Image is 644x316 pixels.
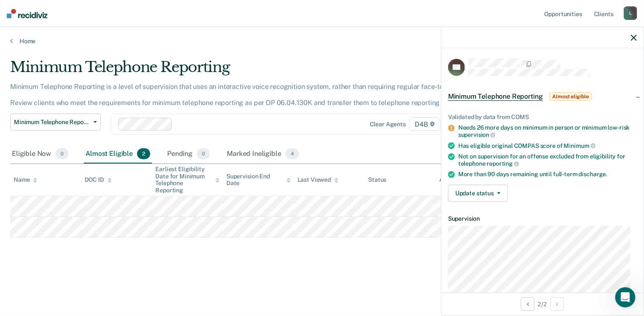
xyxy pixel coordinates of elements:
[448,92,543,101] span: Minimum Telephone Reporting
[10,145,70,164] div: Eligible Now
[10,83,490,107] p: Minimum Telephone Reporting is a level of supervision that uses an interactive voice recognition ...
[409,117,440,131] span: D4B
[458,171,637,178] div: More than 90 days remaining until full-term
[579,171,608,177] span: discharge.
[458,124,637,139] div: Needs 26 more days on minimum in person or minimum low-risk supervision
[448,114,637,121] div: Validated by data from COMS
[624,6,637,20] div: L
[226,173,291,187] div: Supervision End Date
[14,119,90,126] span: Minimum Telephone Reporting
[615,287,636,308] iframe: Intercom live chat
[448,185,508,202] button: Update status
[487,160,520,167] span: reporting
[14,176,37,183] div: Name
[439,176,479,183] div: Assigned to
[7,9,47,18] img: Recidiviz
[448,215,637,222] dt: Supervision
[521,297,534,311] button: Previous Opportunity
[550,92,592,101] span: Almost eligible
[225,145,301,164] div: Marked Ineligible
[84,145,152,164] div: Almost Eligible
[441,83,644,110] div: Minimum Telephone ReportingAlmost eligible
[55,148,69,159] span: 0
[286,148,299,159] span: 4
[368,176,386,183] div: Status
[550,297,564,311] button: Next Opportunity
[85,176,112,183] div: DOC ID
[441,293,644,315] div: 2 / 2
[165,145,212,164] div: Pending
[458,142,637,150] div: Has eligible original COMPAS score of
[137,148,150,159] span: 2
[10,37,634,45] a: Home
[370,121,406,128] div: Clear agents
[197,148,210,159] span: 0
[564,142,596,149] span: Minimum
[10,58,493,83] div: Minimum Telephone Reporting
[297,176,339,183] div: Last Viewed
[155,166,220,194] div: Earliest Eligibility Date for Minimum Telephone Reporting
[458,153,637,167] div: Not on supervision for an offense excluded from eligibility for telephone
